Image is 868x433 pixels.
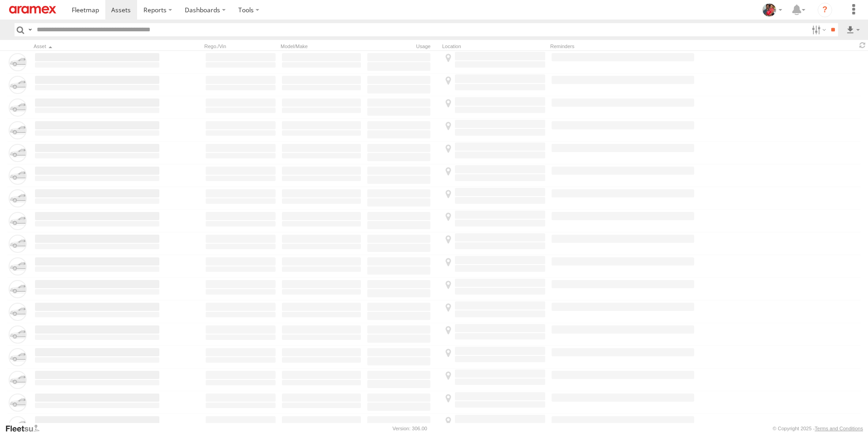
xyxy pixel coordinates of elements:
div: Moncy Varghese [759,3,785,17]
div: Rego./Vin [204,43,277,49]
img: aramex-logo.svg [9,6,56,14]
span: Refresh [857,41,868,49]
i: ? [818,3,832,17]
label: Search Query [26,23,34,36]
div: Location [442,43,547,49]
a: Terms and Conditions [815,426,863,431]
div: Usage [366,43,439,49]
div: Version: 306.00 [393,426,427,431]
label: Search Filter Options [808,23,828,36]
div: Model/Make [281,43,362,49]
div: Reminders [550,43,695,49]
div: Click to Sort [34,43,161,49]
label: Export results as... [845,23,861,36]
a: Visit our Website [5,424,47,433]
div: © Copyright 2025 - [773,426,863,431]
